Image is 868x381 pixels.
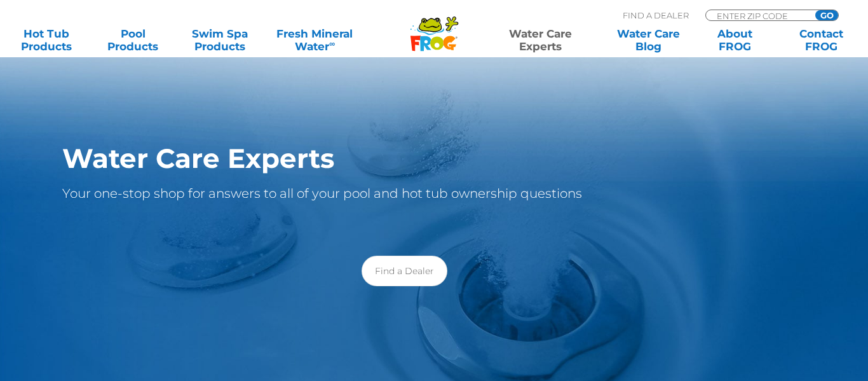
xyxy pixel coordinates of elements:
a: AboutFROG [702,27,769,53]
a: Swim SpaProducts [186,27,254,53]
p: Find A Dealer [623,10,689,21]
input: GO [815,10,838,20]
a: Find a Dealer [362,256,447,286]
a: Water CareExperts [485,27,595,53]
a: Water CareBlog [614,27,682,53]
input: Zip Code Form [715,10,801,21]
p: Your one-stop shop for answers to all of your pool and hot tub ownership questions [62,183,747,204]
a: PoolProducts [99,27,166,53]
a: Hot TubProducts [13,27,80,53]
a: Fresh MineralWater∞ [273,27,357,53]
h1: Water Care Experts [62,143,747,174]
a: ContactFROG [788,27,855,53]
sup: ∞ [329,39,335,48]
